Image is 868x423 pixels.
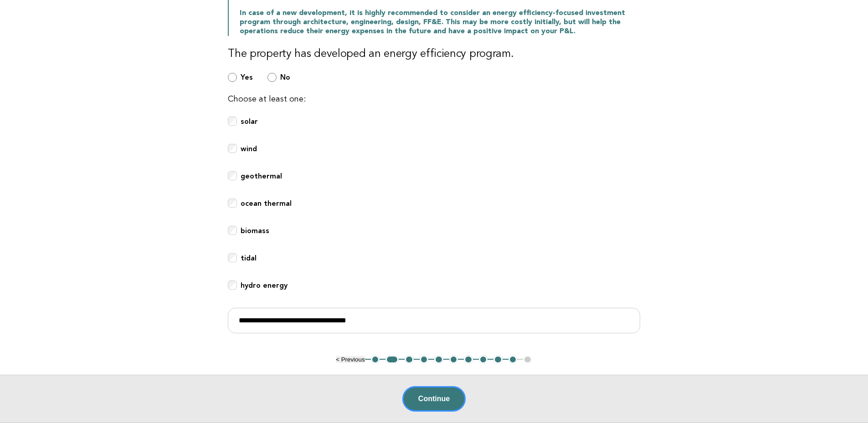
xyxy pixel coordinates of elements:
p: Choose at least one: [228,93,640,106]
button: 4 [420,355,429,364]
b: wind [241,144,257,153]
button: 6 [449,355,458,364]
b: hydro energy [241,281,288,290]
b: geothermal [241,172,282,180]
b: biomass [241,226,269,235]
button: 2 [385,355,399,364]
button: 5 [434,355,443,364]
button: < Previous [336,356,365,363]
button: Continue [402,386,466,412]
button: 8 [479,355,488,364]
b: tidal [241,254,257,262]
button: 9 [493,355,503,364]
button: 1 [371,355,380,364]
h3: The property has developed an energy efficiency program. [228,47,640,61]
b: ocean thermal [241,199,292,208]
p: In case of a new development, it is highly recommended to consider an energy efficiency-focused i... [240,9,640,36]
button: 3 [405,355,414,364]
button: 7 [464,355,473,364]
b: solar [241,117,258,126]
b: No [280,73,290,82]
button: 10 [508,355,518,364]
b: Yes [241,73,253,82]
